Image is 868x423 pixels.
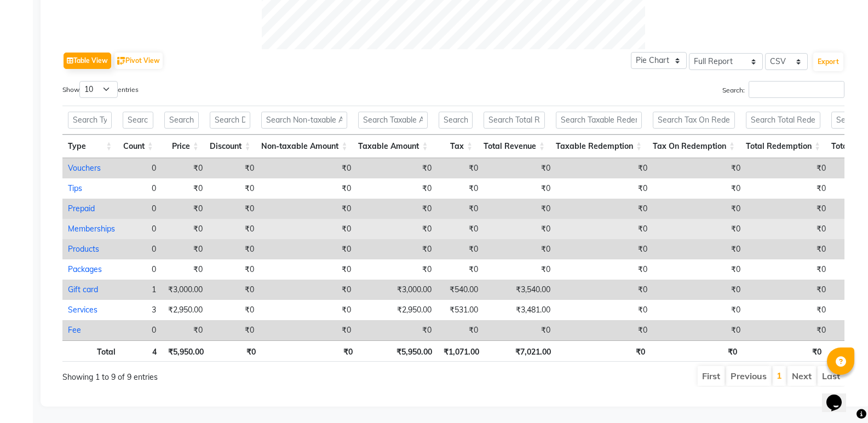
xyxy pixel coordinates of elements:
td: ₹0 [484,199,556,219]
a: Packages [68,264,102,274]
input: Search Type [68,112,112,129]
td: ₹3,481.00 [484,300,556,320]
td: ₹0 [484,259,556,280]
input: Search Total Redemption [746,112,820,129]
td: ₹0 [556,320,653,340]
td: ₹0 [437,239,484,259]
td: ₹0 [208,300,260,320]
td: ₹0 [437,219,484,239]
td: ₹2,950.00 [357,300,437,320]
td: ₹0 [484,178,556,199]
td: ₹0 [260,259,357,280]
td: ₹0 [208,199,260,219]
td: ₹0 [162,239,208,259]
td: ₹0 [746,280,831,300]
th: ₹0 [261,340,358,362]
td: ₹0 [746,178,831,199]
td: ₹0 [208,219,260,239]
td: ₹0 [437,259,484,280]
td: ₹0 [556,300,653,320]
div: Showing 1 to 9 of 9 entries [62,365,379,383]
td: ₹0 [437,320,484,340]
th: ₹1,071.00 [438,340,485,362]
th: Price: activate to sort column ascending [159,135,204,158]
td: ₹0 [357,219,437,239]
td: ₹0 [556,280,653,300]
button: Export [813,53,843,71]
td: ₹0 [208,158,260,178]
td: 0 [120,259,162,280]
th: 4 [121,340,163,362]
td: ₹0 [162,178,208,199]
th: Total [62,340,121,362]
label: Search: [722,81,844,98]
a: Tips [68,183,82,193]
a: Prepaid [68,204,95,213]
td: ₹0 [484,158,556,178]
td: ₹0 [357,259,437,280]
td: ₹0 [556,158,653,178]
td: ₹3,540.00 [484,280,556,300]
td: ₹0 [357,320,437,340]
td: ₹0 [746,219,831,239]
th: Discount: activate to sort column ascending [204,135,256,158]
td: ₹0 [746,259,831,280]
th: ₹5,950.00 [358,340,438,362]
a: Services [68,305,97,315]
iframe: chat widget [822,379,857,412]
td: ₹3,000.00 [162,280,208,300]
input: Search Discount [210,112,251,129]
th: ₹0 [556,340,651,362]
th: ₹0 [651,340,743,362]
td: ₹0 [746,199,831,219]
td: ₹0 [208,320,260,340]
a: 1 [777,370,782,381]
a: Memberships [68,224,115,234]
button: Table View [64,53,111,69]
td: ₹0 [653,199,746,219]
th: ₹0 [743,340,827,362]
td: ₹0 [556,239,653,259]
input: Search Non-taxable Amount [261,112,347,129]
th: Count: activate to sort column ascending [117,135,159,158]
td: 0 [120,199,162,219]
td: ₹0 [260,178,357,199]
td: ₹0 [260,219,357,239]
td: ₹0 [653,158,746,178]
th: ₹0 [209,340,261,362]
td: ₹0 [260,158,357,178]
img: pivot.png [117,57,125,65]
td: ₹0 [162,199,208,219]
td: ₹0 [260,280,357,300]
td: ₹0 [556,259,653,280]
td: ₹0 [357,158,437,178]
button: Pivot View [114,53,163,69]
th: Total Revenue: activate to sort column ascending [478,135,550,158]
td: ₹0 [357,199,437,219]
th: Type: activate to sort column ascending [62,135,117,158]
td: ₹0 [484,320,556,340]
td: ₹0 [260,320,357,340]
td: ₹0 [260,300,357,320]
td: ₹0 [653,239,746,259]
td: ₹0 [162,219,208,239]
th: ₹7,021.00 [485,340,556,362]
th: Non-taxable Amount: activate to sort column ascending [256,135,353,158]
td: ₹0 [437,178,484,199]
td: ₹3,000.00 [357,280,437,300]
td: ₹0 [437,158,484,178]
td: ₹0 [260,199,357,219]
td: ₹0 [653,280,746,300]
td: ₹0 [484,239,556,259]
a: Products [68,244,99,254]
label: Show entries [62,81,139,98]
td: ₹0 [746,320,831,340]
td: ₹0 [260,239,357,259]
td: ₹0 [357,239,437,259]
th: Taxable Amount: activate to sort column ascending [353,135,433,158]
select: Showentries [79,81,118,98]
th: Tax: activate to sort column ascending [433,135,478,158]
th: ₹5,950.00 [162,340,209,362]
input: Search Price [164,112,199,129]
a: Fee [68,325,81,335]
